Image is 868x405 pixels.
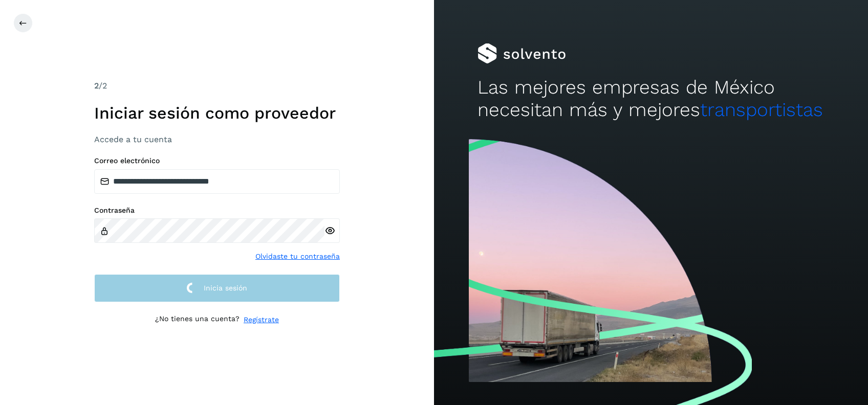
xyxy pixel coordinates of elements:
h1: Iniciar sesión como proveedor [94,103,340,123]
button: Inicia sesión [94,274,340,302]
span: Inicia sesión [204,284,247,291]
p: ¿No tienes una cuenta? [155,314,240,325]
span: 2 [94,81,99,91]
h2: Las mejores empresas de México necesitan más y mejores [478,76,824,122]
div: /2 [94,80,340,92]
h3: Accede a tu cuenta [94,134,340,144]
label: Contraseña [94,206,340,215]
a: Regístrate [244,314,279,325]
a: Olvidaste tu contraseña [255,251,340,262]
span: transportistas [700,99,823,121]
label: Correo electrónico [94,156,340,165]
